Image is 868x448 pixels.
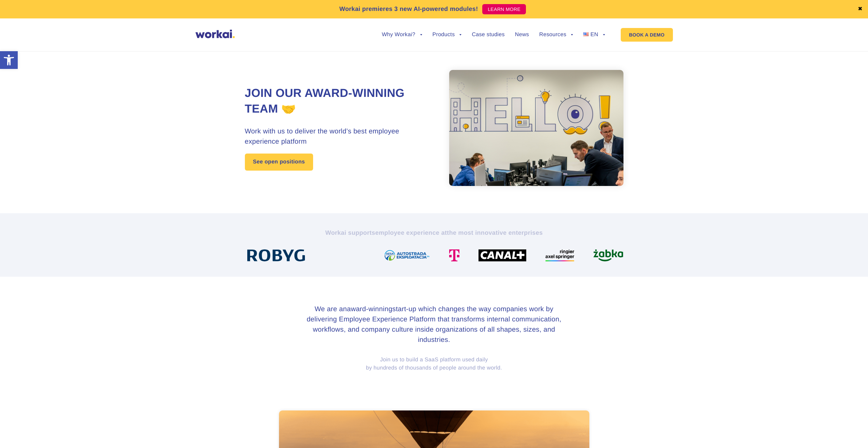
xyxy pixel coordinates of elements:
[382,32,422,38] a: Why Workai?
[245,126,434,147] h3: Work with us to deliver the world’s best employee experience platform
[339,4,478,14] p: Workai premieres 3 new AI-powered modules!
[245,356,623,372] p: Join us to build a SaaS platform used daily by hundreds of thousands of people around the world.
[621,28,673,42] a: BOOK A DEMO
[539,32,573,38] a: Resources
[472,32,504,38] a: Case studies
[245,154,313,171] a: See open positions
[515,32,529,38] a: News
[432,32,462,38] a: Products
[245,229,623,237] h2: Workai supports the most innovative enterprises
[245,86,434,117] h1: Join our award-winning team 🤝
[858,6,863,12] a: ✖
[482,4,526,14] a: LEARN MORE
[306,304,562,345] h3: We are an start-up which changes the way companies work by delivering Employee Experience Platfor...
[590,32,598,38] span: EN
[375,229,447,236] i: employee experience at
[347,305,392,313] i: award-winning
